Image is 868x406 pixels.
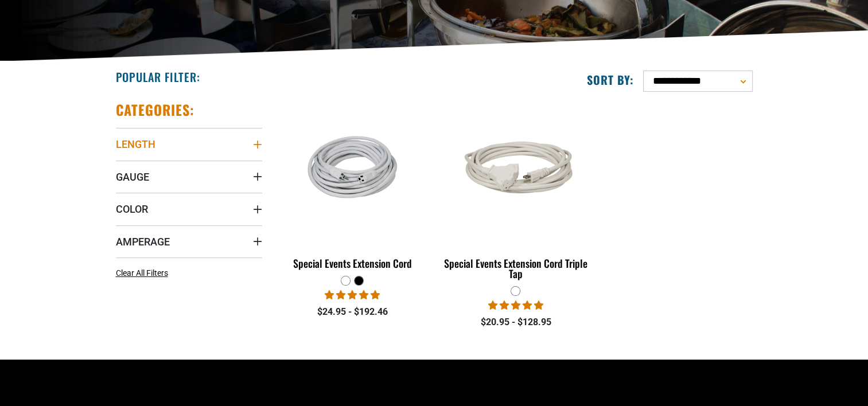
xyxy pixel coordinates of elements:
span: 5.00 stars [488,300,543,311]
img: white [443,128,588,217]
a: white Special Events Extension Cord Triple Tap [442,101,589,286]
span: 5.00 stars [325,290,380,300]
img: white [280,125,425,220]
div: Special Events Extension Cord [279,258,426,268]
span: Clear All Filters [116,268,168,278]
label: Sort by: [587,72,634,87]
span: Length [116,138,155,151]
a: Clear All Filters [116,267,173,279]
summary: Color [116,193,262,225]
div: Special Events Extension Cord Triple Tap [442,258,589,279]
summary: Amperage [116,225,262,257]
span: Gauge [116,170,149,184]
summary: Length [116,128,262,160]
h2: Categories: [116,101,195,119]
span: Amperage [116,235,170,248]
a: white Special Events Extension Cord [279,101,426,275]
div: $24.95 - $192.46 [279,305,426,319]
div: $20.95 - $128.95 [442,315,589,329]
h2: Popular Filter: [116,69,200,84]
span: Color [116,202,148,216]
summary: Gauge [116,161,262,193]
